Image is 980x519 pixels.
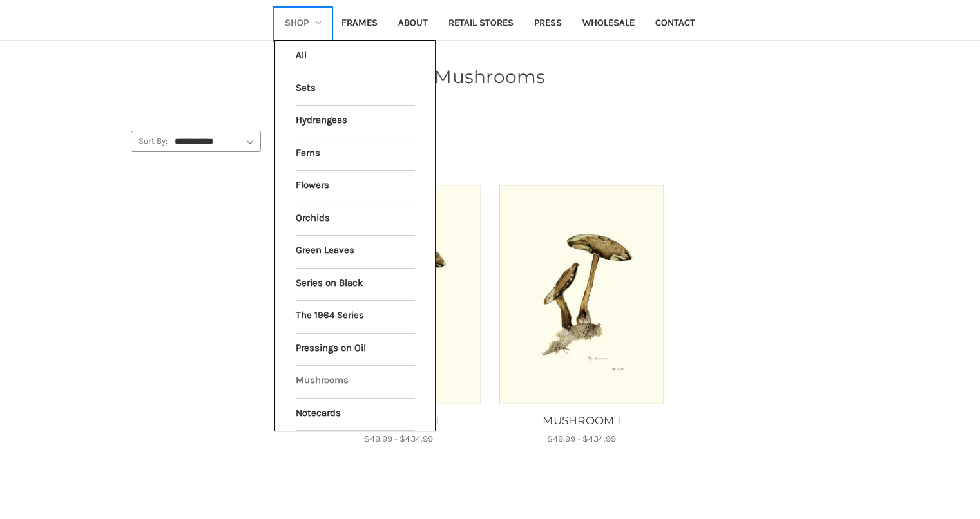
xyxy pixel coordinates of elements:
[296,366,415,398] a: Mushrooms
[274,8,331,40] a: Shop
[572,8,645,40] a: Wholesale
[296,301,415,333] a: The 1964 Series
[438,8,524,40] a: Retail Stores
[499,185,664,404] a: MUSHROOM I, Price range from $49.99 to $434.99
[645,8,706,40] a: Contact
[296,138,415,171] a: Ferns
[296,236,415,268] a: Green Leaves
[296,334,415,366] a: Pressings on Oil
[388,8,438,40] a: About
[499,185,664,404] img: Unframed
[131,63,850,90] h1: Mushrooms
[296,269,415,301] a: Series on Black
[296,73,415,106] a: Sets
[331,8,388,40] a: Frames
[296,203,415,236] a: Orchids
[524,8,572,40] a: Press
[364,433,433,444] span: $49.99 - $434.99
[296,171,415,203] a: Flowers
[296,106,415,138] a: Hydrangeas
[131,131,168,151] label: Sort By:
[497,413,666,429] a: MUSHROOM I, Price range from $49.99 to $434.99
[547,433,616,444] span: $49.99 - $434.99
[296,399,415,431] a: Notecards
